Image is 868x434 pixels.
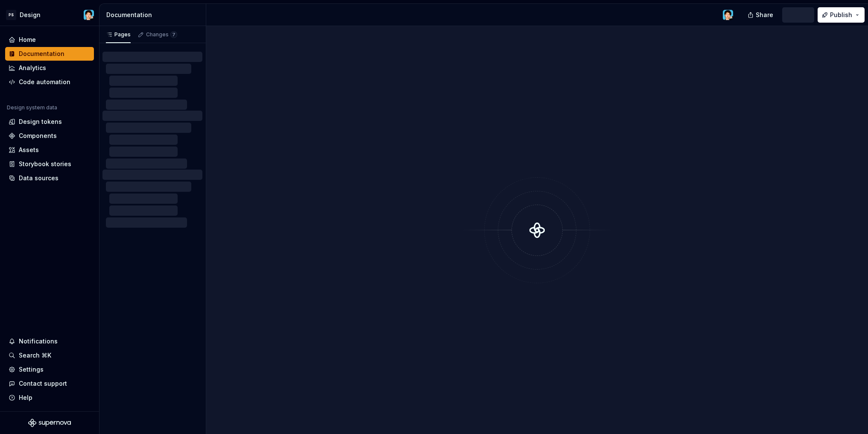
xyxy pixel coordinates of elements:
a: Documentation [5,47,94,61]
img: Leo [84,10,94,20]
span: 7 [170,31,177,38]
a: Data sources [5,171,94,185]
div: Storybook stories [19,160,71,168]
div: Design [20,11,41,19]
div: Search ⌘K [19,351,51,360]
a: Home [5,33,94,47]
a: Analytics [5,61,94,75]
a: Code automation [5,75,94,89]
div: Contact support [19,379,67,388]
span: Share [756,11,773,19]
div: Documentation [106,11,202,19]
div: Components [19,132,57,140]
button: Search ⌘K [5,349,94,362]
a: Storybook stories [5,157,94,171]
div: Settings [19,365,44,374]
div: Analytics [19,64,46,72]
div: Changes [146,31,177,38]
a: Design tokens [5,115,94,129]
a: Settings [5,363,94,376]
div: Code automation [19,78,70,86]
div: Design tokens [19,117,62,126]
button: Notifications [5,334,94,348]
span: Publish [830,11,852,19]
div: Design system data [7,104,57,111]
div: Documentation [19,50,64,58]
div: Assets [19,146,39,154]
div: Home [19,35,36,44]
div: PS [6,10,16,20]
img: Leo [723,10,733,20]
button: Contact support [5,377,94,390]
div: Notifications [19,337,58,346]
a: Assets [5,143,94,157]
div: Pages [106,31,131,38]
button: Publish [818,7,865,23]
button: PSDesignLeo [2,6,97,24]
a: Components [5,129,94,143]
div: Help [19,393,32,402]
div: Data sources [19,174,58,182]
svg: Supernova Logo [28,419,71,427]
button: Help [5,391,94,405]
button: Share [743,7,779,23]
